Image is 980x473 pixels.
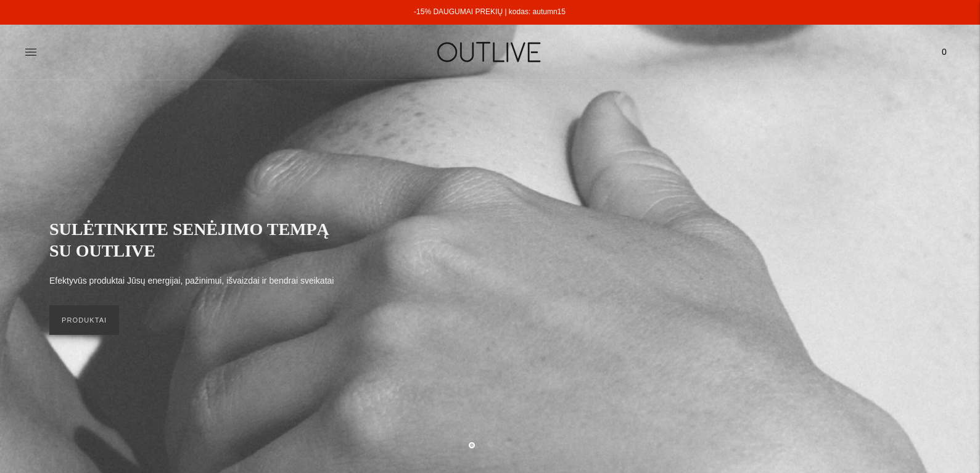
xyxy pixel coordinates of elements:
img: OUTLIVE [413,31,567,73]
p: Efektyvūs produktai Jūsų energijai, pažinimui, išvaizdai ir bendrai sveikatai [49,274,334,289]
button: Move carousel to slide 2 [487,441,493,447]
span: 0 [936,43,953,60]
h2: SULĖTINKITE SENĖJIMO TEMPĄ SU OUTLIVE [49,218,345,261]
button: Move carousel to slide 1 [469,442,475,448]
a: 0 [933,38,955,65]
button: Move carousel to slide 3 [505,441,511,447]
a: -15% DAUGUMAI PREKIŲ | kodas: autumn15 [414,7,566,16]
a: PRODUKTAI [49,305,119,335]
